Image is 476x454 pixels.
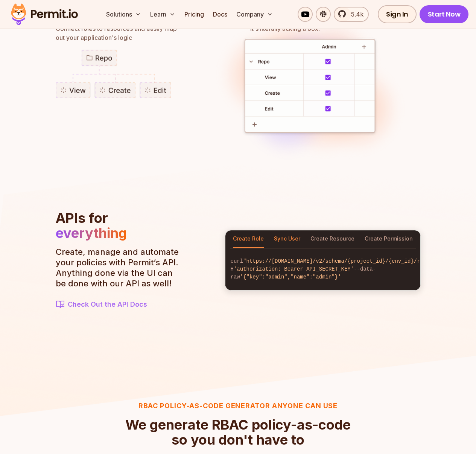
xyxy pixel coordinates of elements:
button: Create Resource [310,230,354,248]
button: Create Permission [365,230,413,248]
span: Check Out the API Docs [68,299,147,310]
p: out your application's logic [56,24,226,42]
a: Pricing [181,7,207,22]
a: 5.4k [334,7,369,22]
img: Permit logo [8,2,81,27]
span: 5.4k [347,10,363,19]
code: curl -H --data-raw [225,251,420,287]
span: 'authorization: Bearer API_SECRET_KEY' [234,266,354,272]
button: Learn [147,7,178,22]
button: Solutions [103,7,144,22]
p: Create, manage and automate your policies with Permit‘s API. Anything done via the UI can be done... [56,247,184,289]
button: Sync User [274,230,300,248]
span: "https://[DOMAIN_NAME]/v2/schema/{project_id}/{env_id}/roles" [243,258,436,264]
button: Company [233,7,276,22]
span: APIs for [56,210,108,226]
a: Check Out the API Docs [56,299,184,310]
h2: so you don't have to [125,417,351,447]
a: Sign In [378,5,417,23]
span: everything [56,225,127,241]
a: Docs [210,7,230,22]
span: '{"key":"admin","name":"admin"}' [240,274,341,280]
button: Create Role [233,230,264,248]
span: We generate RBAC policy-as-code [125,417,351,432]
h3: RBAC Policy-as-code generator anyone can use [125,401,351,411]
a: Start Now [420,5,469,23]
